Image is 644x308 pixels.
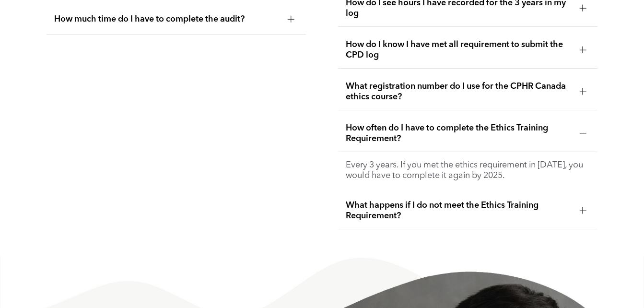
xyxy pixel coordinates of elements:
span: How do I know I have met all requirement to submit the CPD log [346,39,572,60]
span: What happens if I do not meet the Ethics Training Requirement? [346,200,572,221]
span: What registration number do I use for the CPHR Canada ethics course? [346,81,572,102]
span: How often do I have to complete the Ethics Training Requirement? [346,123,572,144]
p: Every 3 years. If you met the ethics requirement in [DATE], you would have to complete it again b... [346,160,590,181]
span: How much time do I have to complete the audit? [54,14,280,24]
